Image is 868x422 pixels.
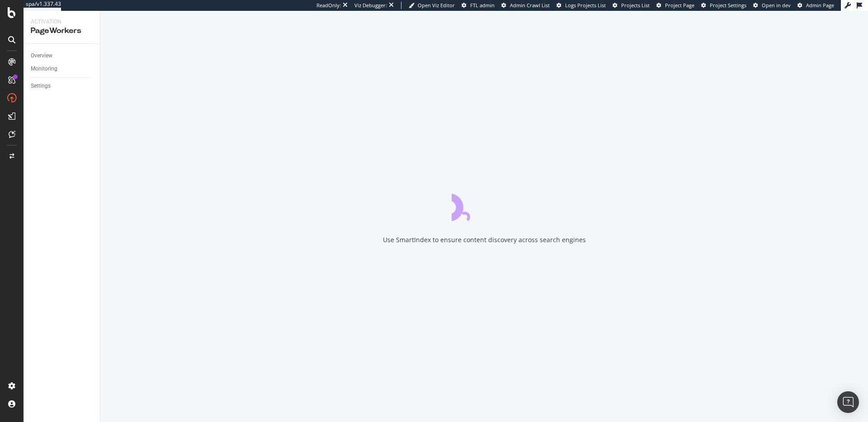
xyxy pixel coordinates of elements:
[710,2,746,9] span: Project Settings
[797,2,834,9] a: Admin Page
[354,2,387,9] div: Viz Debugger:
[762,2,791,9] span: Open in dev
[565,2,606,9] span: Logs Projects List
[409,2,455,9] a: Open Viz Editor
[501,2,550,9] a: Admin Crawl List
[462,2,495,9] a: FTL admin
[31,18,93,26] div: Activation
[31,81,51,91] div: Settings
[31,64,57,74] div: Monitoring
[31,26,93,36] div: PageWorkers
[613,2,650,9] a: Projects List
[837,391,859,413] div: Open Intercom Messenger
[656,2,694,9] a: Project Page
[383,235,586,244] div: Use SmartIndex to ensure content discovery across search engines
[31,64,94,74] a: Monitoring
[418,2,455,9] span: Open Viz Editor
[470,2,495,9] span: FTL admin
[753,2,791,9] a: Open in dev
[31,51,94,61] a: Overview
[806,2,834,9] span: Admin Page
[452,188,517,221] div: animation
[31,51,52,61] div: Overview
[316,2,341,9] div: ReadOnly:
[31,81,94,91] a: Settings
[510,2,550,9] span: Admin Crawl List
[621,2,650,9] span: Projects List
[557,2,606,9] a: Logs Projects List
[665,2,694,9] span: Project Page
[701,2,746,9] a: Project Settings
